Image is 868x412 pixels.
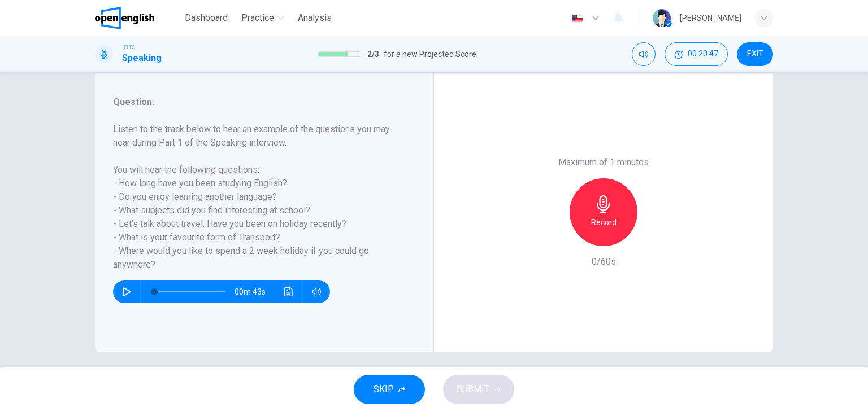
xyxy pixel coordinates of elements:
[293,8,336,28] button: Analysis
[570,178,637,246] button: Record
[592,255,616,269] h6: 0/60s
[688,50,718,59] span: 00:20:47
[122,51,162,65] h1: Speaking
[354,375,425,404] button: SKIP
[95,7,180,29] a: OpenEnglish logo
[384,47,476,61] span: for a new Projected Score
[280,280,298,303] button: Click to see the audio transcription
[113,122,402,271] h6: Listen to the track below to hear an example of the questions you may hear during Part 1 of the S...
[665,42,728,66] button: 00:20:47
[180,8,232,28] button: Dashboard
[653,9,671,27] img: Profile picture
[591,216,617,229] h6: Record
[298,11,332,25] span: Analysis
[680,11,741,25] div: [PERSON_NAME]
[122,43,135,51] span: IELTS
[235,280,275,303] span: 00m 43s
[95,7,154,29] img: OpenEnglish logo
[747,50,763,59] span: EXIT
[632,42,656,66] div: Mute
[374,382,394,397] span: SKIP
[570,14,584,23] img: en
[237,8,289,28] button: Practice
[737,42,773,66] button: EXIT
[113,95,402,109] h6: Question :
[558,156,649,169] h6: Maximum of 1 minutes
[241,11,274,25] span: Practice
[185,11,228,25] span: Dashboard
[665,42,728,66] div: Hide
[367,47,379,61] span: 2 / 3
